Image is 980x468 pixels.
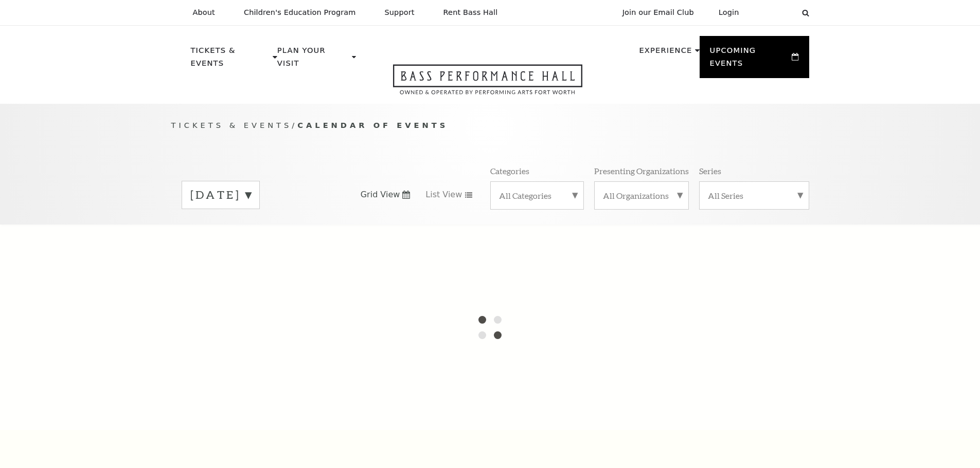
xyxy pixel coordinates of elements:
[193,8,215,17] p: About
[710,44,790,76] p: Upcoming Events
[425,189,462,200] span: List View
[171,121,292,129] span: Tickets & Events
[297,121,448,129] span: Calendar of Events
[190,187,251,203] label: [DATE]
[443,8,498,17] p: Rent Bass Hall
[639,44,692,63] p: Experience
[699,165,721,176] p: Series
[191,44,271,76] p: Tickets & Events
[499,190,575,201] label: All Categories
[594,165,689,176] p: Presenting Organizations
[708,190,800,201] label: All Series
[244,8,356,17] p: Children's Education Program
[385,8,415,17] p: Support
[756,8,792,17] select: Select:
[171,119,809,132] p: /
[603,190,680,201] label: All Organizations
[490,165,529,176] p: Categories
[277,44,349,76] p: Plan Your Visit
[361,189,400,200] span: Grid View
